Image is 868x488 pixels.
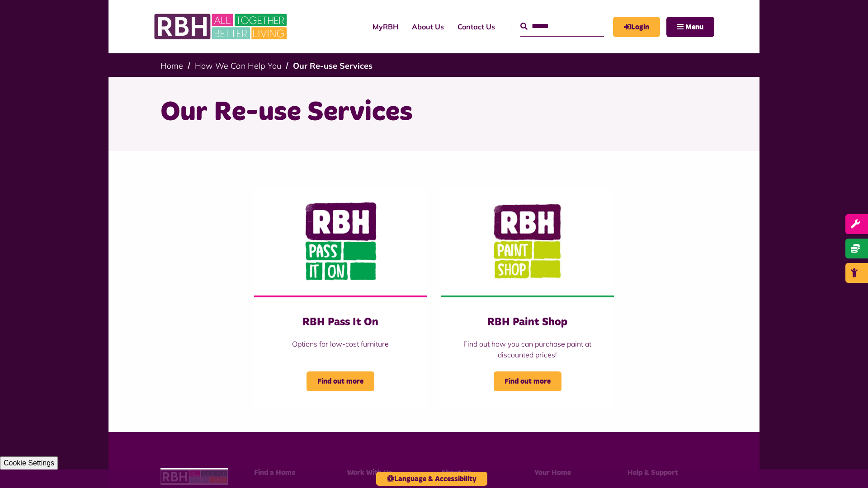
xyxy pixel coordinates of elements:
span: Your Home [534,469,571,476]
span: Find a Home [254,469,295,476]
span: Menu [685,23,703,31]
p: Options for low-cost furniture [272,338,409,349]
p: Find out how you can purchase paint at discounted prices! [459,338,596,360]
h3: RBH Paint Shop [459,315,596,329]
a: Contact Us [451,14,502,39]
button: Language & Accessibility [376,472,487,486]
span: About Us [441,469,472,476]
span: Find out more [494,371,561,391]
a: Home [160,61,183,71]
a: RBH Paint Shop Find out how you can purchase paint at discounted prices! Find out more [441,187,614,409]
span: Find out more [307,371,374,391]
img: RBH [160,468,228,486]
h3: RBH Pass It On [272,315,409,329]
img: RBH [154,9,289,44]
a: Our Re-use Services [293,61,373,71]
button: Navigation [666,17,714,37]
img: Pass It On Web Logo [254,187,427,296]
a: MyRBH [366,14,405,39]
img: Paint Shop Web Logo [441,187,614,296]
a: How We Can Help You [195,61,281,71]
span: Work With Us [347,469,392,476]
a: About Us [405,14,451,39]
a: MyRBH [613,17,660,37]
h1: Our Re-use Services [160,95,708,130]
a: RBH Pass It On Options for low-cost furniture Find out more [254,187,427,409]
span: Help & Support [627,469,678,476]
